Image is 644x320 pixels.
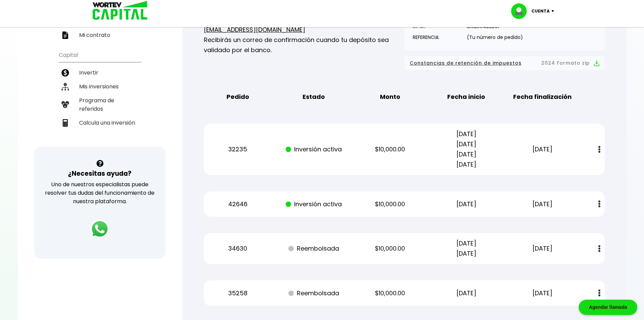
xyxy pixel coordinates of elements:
p: [DATE] [510,144,575,154]
img: inversiones-icon.6695dc30.svg [62,83,69,90]
div: Agendar llamada [579,300,637,315]
p: [DATE] [434,288,498,298]
a: Invertir [59,66,141,80]
p: Recuerda enviar tu comprobante de tu transferencia a Recibirás un correo de confirmación cuando t... [204,15,404,55]
a: Programa de referidos [59,93,141,116]
p: $10,000.00 [358,243,422,254]
ul: Capital [59,47,141,147]
p: Inversión activa [282,199,346,209]
p: $10,000.00 [358,144,422,154]
p: REFERENCIA: [413,32,461,42]
p: [DATE] [510,199,575,209]
p: Reembolsada [282,288,346,298]
a: Mis inversiones [59,80,141,93]
img: recomiendanos-icon.9b8e9327.svg [62,101,69,108]
a: Mi contrato [59,28,141,42]
p: Uno de nuestros especialistas puede resolver tus dudas del funcionamiento de nuestra plataforma. [43,180,157,206]
p: [DATE] [434,199,498,209]
img: profile-image [511,3,531,19]
h3: ¿Necesitas ayuda? [68,169,132,178]
b: Estado [303,92,325,102]
b: Monto [380,92,400,102]
b: Fecha finalización [513,92,572,102]
p: 34630 [206,243,270,254]
p: (Tu número de pedido) [467,32,523,42]
p: [DATE] [510,243,575,254]
p: [DATE] [510,288,575,298]
b: Fecha inicio [447,92,485,102]
b: Pedido [226,92,249,102]
p: 35258 [206,288,270,298]
span: Constancias de retención de impuestos [410,59,522,67]
p: Reembolsada [282,243,346,254]
img: invertir-icon.b3b967d7.svg [62,69,69,77]
a: [EMAIL_ADDRESS][DOMAIN_NAME] [204,25,305,34]
img: icon-down [550,10,559,12]
img: contrato-icon.f2db500c.svg [62,31,69,39]
p: $10,000.00 [358,199,422,209]
p: 42646 [206,199,270,209]
p: Cuenta [531,6,550,16]
p: $10,000.00 [358,288,422,298]
a: Calcula una inversión [59,116,141,130]
p: Inversión activa [282,144,346,154]
p: 32235 [206,144,270,154]
img: logos_whatsapp-icon.242b2217.svg [90,219,109,238]
p: [DATE] [DATE] [434,238,498,259]
button: Constancias de retención de impuestos2024 Formato zip [410,59,599,67]
img: calculadora-icon.17d418c4.svg [62,119,69,127]
p: [DATE] [DATE] [DATE] [DATE] [434,129,498,170]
